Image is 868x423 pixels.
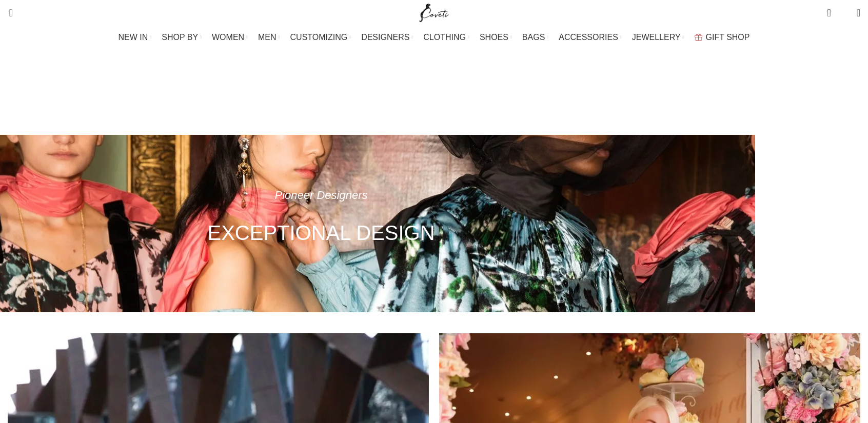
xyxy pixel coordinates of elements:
[258,27,280,48] a: MEN
[559,27,622,48] a: ACCESSORIES
[822,3,836,23] a: 0
[423,32,466,42] span: CLOTHING
[841,10,849,18] span: 0
[361,27,413,48] a: DESIGNERS
[423,27,469,48] a: CLOTHING
[632,27,684,48] a: JEWELLERY
[839,3,849,23] div: My Wishlist
[212,27,248,48] a: WOMEN
[432,91,468,105] span: About us
[3,3,13,23] a: Search
[258,32,277,42] span: MEN
[207,220,435,246] h4: EXCEPTIONAL DESIGN
[632,32,681,42] span: JEWELLERY
[559,32,618,42] span: ACCESSORIES
[119,32,148,42] span: NEW IN
[480,32,508,42] span: SHOES
[290,32,348,42] span: CUSTOMIZING
[400,93,422,102] a: Home
[162,27,202,48] a: SHOP BY
[3,27,865,48] div: Main navigation
[275,189,368,202] em: Pioneer Designers
[212,32,244,42] span: WOMEN
[162,32,198,42] span: SHOP BY
[361,32,409,42] span: DESIGNERS
[706,32,750,42] span: GIFT SHOP
[828,5,836,13] span: 0
[389,59,479,86] h1: About us
[522,32,545,42] span: BAGS
[522,27,548,48] a: BAGS
[480,27,512,48] a: SHOES
[695,27,750,48] a: GIFT SHOP
[119,27,152,48] a: NEW IN
[290,27,351,48] a: CUSTOMIZING
[695,34,702,41] img: GiftBag
[417,8,451,16] a: Site logo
